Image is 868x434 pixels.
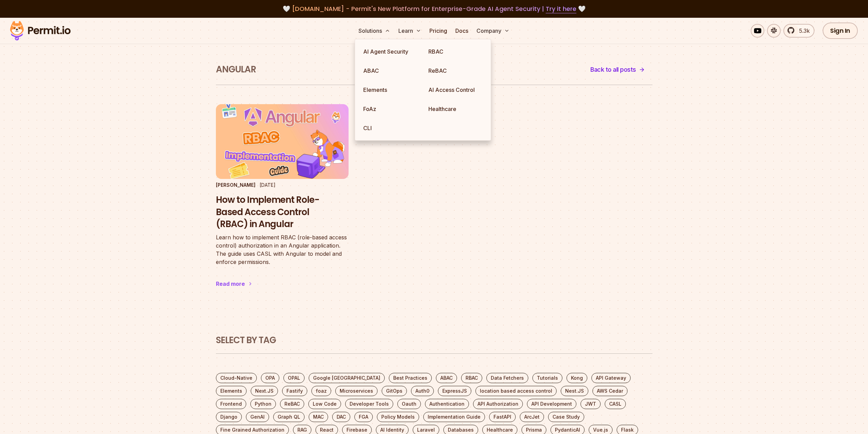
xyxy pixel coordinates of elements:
[580,399,601,409] a: JWT
[423,42,488,61] a: RBAC
[356,24,393,38] button: Solutions
[250,399,276,409] a: Python
[486,373,528,383] a: Data Fetchers
[216,233,349,266] p: Learn how to implement RBAC (role-based access control) authorization in an Angular application. ...
[216,194,349,230] h3: How to Implement Role-Based Access Control (RBAC) in Angular
[16,4,852,14] div: 🤍 🤍
[591,373,631,383] a: API Gateway
[561,386,588,396] a: Nest.JS
[795,27,810,35] span: 5.3k
[246,412,269,422] a: GenAI
[345,399,393,409] a: Developer Tools
[548,412,584,422] a: Case Study
[216,334,652,347] h2: Select by Tag
[425,399,469,409] a: Authentication
[461,373,482,383] a: RBAC
[358,61,423,80] a: ABAC
[216,182,255,188] p: [PERSON_NAME]
[532,373,562,383] a: Tutorials
[783,24,814,38] a: 5.3k
[411,386,434,396] a: Auth0
[216,280,245,288] div: Read more
[397,399,421,409] a: Oauth
[216,386,247,396] a: Elements
[436,373,457,383] a: ABAC
[489,412,516,422] a: FastAPI
[438,386,471,396] a: ExpressJS
[389,373,432,383] a: Best Practices
[283,373,305,383] a: OPAL
[377,412,419,422] a: Policy Models
[332,412,350,422] a: DAC
[216,104,349,179] img: How to Implement Role-Based Access Control (RBAC) in Angular
[261,373,279,383] a: OPA
[475,386,557,396] a: location based access control
[309,412,328,422] a: MAC
[473,399,523,409] a: API Authorization
[311,386,331,396] a: foaz
[474,24,512,38] button: Company
[546,4,576,13] a: Try it here
[583,61,652,78] a: Back to all posts
[354,412,373,422] a: FGA
[423,80,488,99] a: AI Access Control
[251,386,278,396] a: Next.JS
[423,412,485,422] a: Implementation Guide
[280,399,304,409] a: ReBAC
[592,386,628,396] a: AWS Cedar
[260,182,276,188] time: [DATE]
[605,399,626,409] a: CASL
[273,412,305,422] a: Graph QL
[282,386,307,396] a: Fastify
[309,373,385,383] a: Google [GEOGRAPHIC_DATA]
[358,42,423,61] a: AI Agent Security
[308,399,341,409] a: Low Code
[427,24,450,38] a: Pricing
[358,80,423,99] a: Elements
[216,104,349,302] a: How to Implement Role-Based Access Control (RBAC) in Angular[PERSON_NAME][DATE]How to Implement R...
[453,24,471,38] a: Docs
[358,118,423,138] a: CLI
[292,4,576,13] span: [DOMAIN_NAME] - Permit's New Platform for Enterprise-Grade AI Agent Security |
[7,19,74,42] img: Permit logo
[423,61,488,80] a: ReBAC
[823,23,858,39] a: Sign In
[216,64,256,76] h1: Angular
[216,412,242,422] a: Django
[216,373,257,383] a: Cloud-Native
[358,99,423,118] a: FoAz
[216,399,246,409] a: Frontend
[396,24,424,38] button: Learn
[335,386,378,396] a: Microservices
[590,65,636,74] span: Back to all posts
[567,373,587,383] a: Kong
[423,99,488,118] a: Healthcare
[527,399,576,409] a: API Development
[382,386,407,396] a: GitOps
[520,412,544,422] a: ArcJet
